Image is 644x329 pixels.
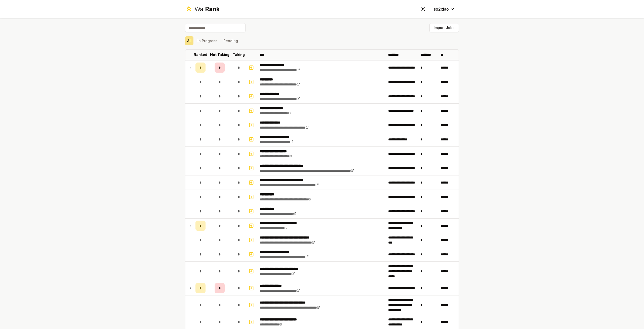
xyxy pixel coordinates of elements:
[221,36,240,45] button: Pending
[205,5,220,13] span: Rank
[434,6,449,12] span: sq2xiao
[429,23,459,32] button: Import Jobs
[185,36,193,45] button: All
[194,52,207,57] p: Ranked
[185,5,220,13] a: WatRank
[210,52,229,57] p: Not Taking
[233,52,245,57] p: Taking
[195,36,219,45] button: In Progress
[194,5,220,13] div: Wat
[430,5,459,14] button: sq2xiao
